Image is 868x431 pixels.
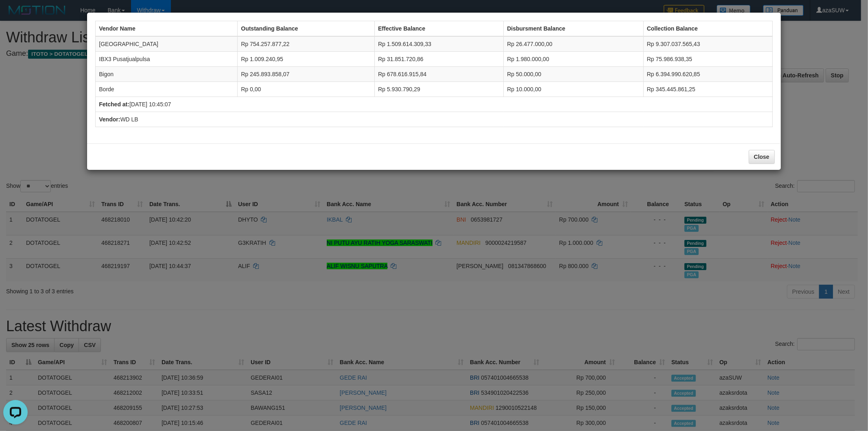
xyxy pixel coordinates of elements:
td: Rp 26.477.000,00 [504,36,644,52]
td: Rp 754.257.877,22 [238,36,375,52]
td: Rp 245.893.858,07 [238,67,375,82]
td: Rp 9.307.037.565,43 [643,36,772,52]
td: Rp 678.616.915,84 [375,67,504,82]
b: Vendor: [99,116,120,123]
th: Outstanding Balance [238,21,375,37]
td: Rp 0,00 [238,82,375,97]
td: Rp 31.851.720,86 [375,52,504,67]
b: Fetched at: [99,101,129,108]
td: Rp 5.930.790,29 [375,82,504,97]
th: Effective Balance [375,21,504,37]
td: Bigon [96,67,238,82]
td: [DATE] 10:45:07 [96,97,772,112]
button: Open LiveChat chat widget [3,3,28,28]
th: Vendor Name [96,21,238,37]
td: Rp 50.000,00 [504,67,644,82]
td: Rp 10.000,00 [504,82,644,97]
td: Rp 1.009.240,95 [238,52,375,67]
td: Rp 1.509.614.309,33 [375,36,504,52]
td: [GEOGRAPHIC_DATA] [96,36,238,52]
td: Rp 1.980.000,00 [504,52,644,67]
td: WD LB [96,112,772,127]
td: Borde [96,82,238,97]
td: Rp 75.986.938,35 [643,52,772,67]
th: Disbursment Balance [504,21,644,37]
button: Close [749,150,775,164]
td: Rp 345.445.861,25 [643,82,772,97]
td: IBX3 Pusatjualpulsa [96,52,238,67]
th: Collection Balance [643,21,772,37]
td: Rp 6.394.990.620,85 [643,67,772,82]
